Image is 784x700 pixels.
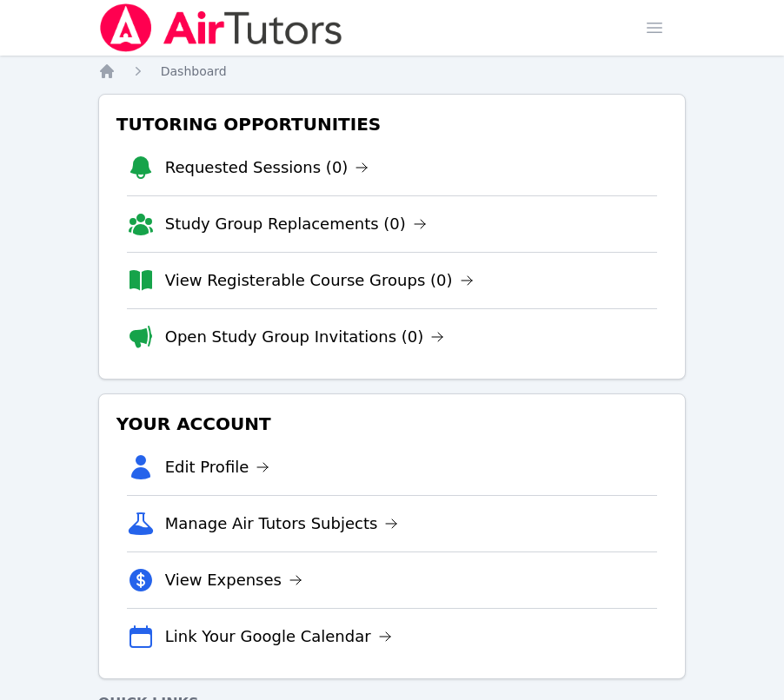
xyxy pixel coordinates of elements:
[165,568,302,592] a: View Expenses
[161,64,227,78] span: Dashboard
[165,455,270,479] a: Edit Profile
[113,109,672,140] h3: Tutoring Opportunities
[98,3,344,52] img: Air Tutors
[165,325,445,349] a: Open Study Group Invitations (0)
[165,512,399,536] a: Manage Air Tutors Subjects
[165,212,427,236] a: Study Group Replacements (0)
[113,408,672,439] h3: Your Account
[161,63,227,80] a: Dashboard
[165,268,474,293] a: View Registerable Course Groups (0)
[165,155,369,180] a: Requested Sessions (0)
[98,63,687,80] nav: Breadcrumb
[165,624,392,649] a: Link Your Google Calendar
